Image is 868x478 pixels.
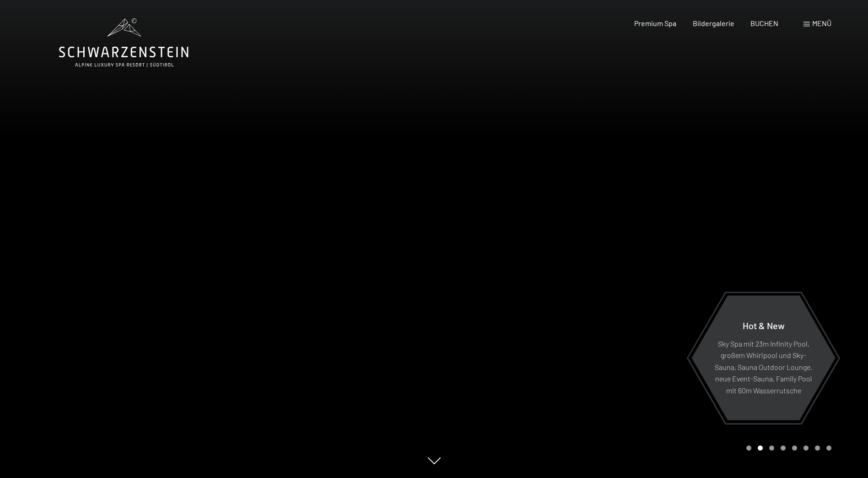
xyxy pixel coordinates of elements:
div: Carousel Pagination [743,445,831,451]
div: Carousel Page 5 [792,445,797,451]
div: Carousel Page 1 [746,445,751,451]
a: BUCHEN [750,19,778,27]
div: Carousel Page 2 (Current Slide) [758,445,763,451]
div: Carousel Page 6 [803,445,809,451]
div: Carousel Page 8 [826,445,831,451]
p: Sky Spa mit 23m Infinity Pool, großem Whirlpool und Sky-Sauna, Sauna Outdoor Lounge, neue Event-S... [714,337,813,396]
div: Carousel Page 3 [769,445,774,451]
div: Carousel Page 7 [815,445,820,451]
a: Hot & New Sky Spa mit 23m Infinity Pool, großem Whirlpool und Sky-Sauna, Sauna Outdoor Lounge, ne... [691,295,836,421]
span: Hot & New [743,320,785,331]
a: Bildergalerie [693,19,734,27]
a: Premium Spa [634,19,676,27]
div: Carousel Page 4 [781,445,786,451]
span: Menü [812,19,831,27]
